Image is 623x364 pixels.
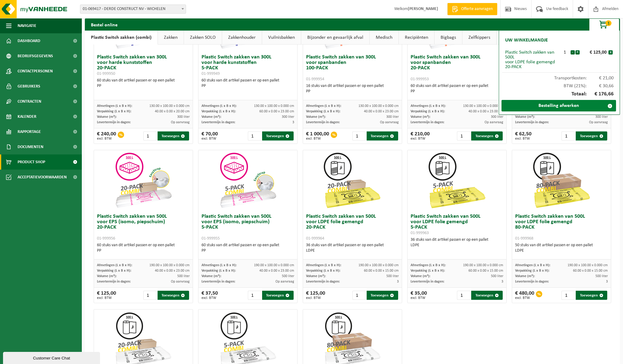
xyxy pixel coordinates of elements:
[143,131,157,141] input: 1
[587,91,614,97] span: € 176,66
[411,214,503,236] h3: Plastic Switch zakken van 500L voor LDPE folie gemengd 5-PACK
[282,115,294,119] span: 300 liter
[485,121,503,124] span: Op aanvraag
[97,274,117,278] span: Volume (m³):
[97,291,116,300] div: € 125,00
[397,280,399,283] span: 3
[411,115,430,119] span: Volume (m³):
[515,291,534,300] div: € 480,00
[97,296,116,300] span: excl. BTW
[576,131,607,141] button: Toevoegen
[18,64,53,79] span: Contactpersonen
[589,121,608,124] span: Op aanvraag
[202,263,237,267] span: Afmetingen (L x B x H):
[515,121,549,124] span: Levertermijn in dagen:
[468,269,503,273] span: 60.00 x 0.00 x 15.00 cm
[463,104,503,108] span: 130.00 x 100.00 x 0.000 cm
[411,89,503,94] div: PP
[559,50,570,55] div: 1
[248,291,262,300] input: 1
[202,83,294,89] div: PP
[202,55,294,76] h3: Plastic Switch zakken van 300L voor harde kunststoffen 5-PACK
[97,71,115,76] span: 01-999950
[364,269,399,273] span: 60.00 x 0.00 x 15.00 cm
[306,280,340,283] span: Levertermijn in dagen:
[143,291,157,300] input: 1
[462,31,496,45] a: Zelfkippers
[408,7,438,11] strong: [PERSON_NAME]
[568,263,608,267] span: 190.00 x 100.00 x 0.000 cm
[306,248,399,253] div: LDPE
[531,150,592,211] img: 01-999968
[18,18,36,33] span: Navigatie
[248,131,262,141] input: 1
[358,263,399,267] span: 190.00 x 100.00 x 0.000 cm
[306,291,325,300] div: € 125,00
[411,274,430,278] span: Volume (m³):
[515,269,549,273] span: Verpakking (L x B x H):
[218,150,278,211] img: 01-999955
[457,131,471,141] input: 1
[202,291,218,300] div: € 37,50
[515,115,535,119] span: Volume (m³):
[411,77,429,81] span: 01-999953
[386,115,399,119] span: 300 liter
[306,104,341,108] span: Afmetingen (L x B x H):
[262,291,294,300] button: Toevoegen
[576,291,607,300] button: Toevoegen
[358,104,399,108] span: 130.00 x 100.00 x 0.000 cm
[502,81,617,88] div: BTW (21%):
[411,269,445,273] span: Verpakking (L x B x H):
[571,50,575,55] button: -
[587,84,614,88] span: € 30,66
[411,291,427,300] div: € 35,00
[155,269,190,273] span: 40.00 x 0.00 x 23.00 cm
[581,50,608,55] div: € 125,00
[386,274,399,278] span: 500 liter
[306,236,324,241] span: 01-999964
[491,115,503,119] span: 300 liter
[595,274,608,278] span: 500 liter
[463,263,503,267] span: 190.00 x 100.00 x 0.000 cm
[202,115,221,119] span: Volume (m³):
[292,121,294,124] span: 3
[561,291,575,300] input: 1
[502,88,617,100] div: Totaal:
[501,100,616,111] a: Bestelling afwerken
[18,109,36,124] span: Kalender
[177,274,190,278] span: 500 liter
[515,131,531,141] div: € 62,50
[97,263,132,267] span: Afmetingen (L x B x H):
[595,115,608,119] span: 300 liter
[97,248,190,253] div: PP
[262,131,294,141] button: Toevoegen
[171,121,190,124] span: Op aanvraag
[491,274,503,278] span: 500 liter
[515,296,534,300] span: excl. BTW
[202,269,236,273] span: Verpakking (L x B x H):
[505,50,559,69] div: Plastic Switch zakken van 500L voor LDPE folie gemengd 20-PACK
[254,263,294,267] span: 190.00 x 100.00 x 0.000 cm
[515,137,531,141] span: excl. BTW
[561,131,575,141] input: 1
[605,20,611,26] span: 1
[575,50,580,55] button: +
[97,121,131,124] span: Levertermijn in dagen:
[502,34,551,47] h2: Uw winkelmandje
[497,31,544,45] a: Comfort artikelen
[97,280,131,283] span: Levertermijn in dagen:
[149,263,190,267] span: 190.00 x 100.00 x 0.000 cm
[411,231,429,235] span: 01-999963
[306,77,324,81] span: 01-999954
[184,31,222,45] a: Zakken SOLO
[97,104,132,108] span: Afmetingen (L x B x H):
[275,280,294,283] span: Op aanvraag
[18,79,40,94] span: Gebruikers
[306,137,329,141] span: excl. BTW
[306,89,399,94] div: PP
[301,31,369,45] a: Bijzonder en gevaarlijk afval
[97,110,131,113] span: Verpakking (L x B x H):
[411,263,446,267] span: Afmetingen (L x B x H):
[202,296,218,300] span: excl. BTW
[306,110,340,113] span: Verpakking (L x B x H):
